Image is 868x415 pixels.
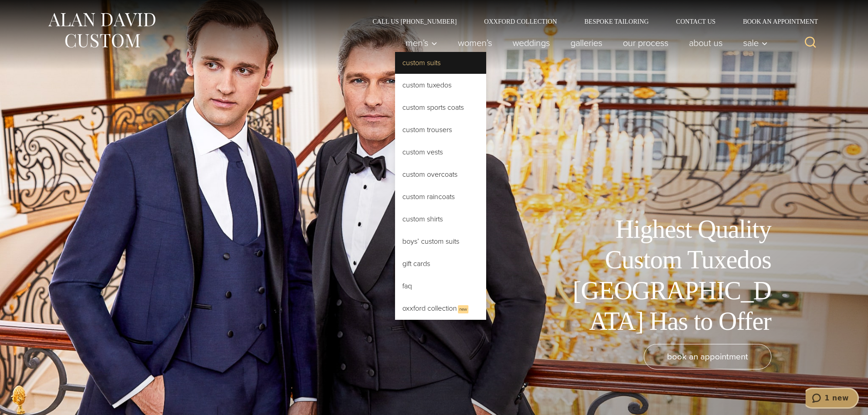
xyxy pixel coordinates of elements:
[395,164,486,185] a: Custom Overcoats
[395,74,486,96] a: Custom Tuxedos
[733,34,772,52] button: Sale sub menu toggle
[502,34,560,52] a: weddings
[395,231,486,252] a: Boys’ Custom Suits
[395,297,486,320] a: Oxxford CollectionNew
[395,119,486,141] a: Custom Trousers
[678,34,733,52] a: About Us
[560,34,612,52] a: Galleries
[395,141,486,163] a: Custom Vests
[667,350,748,363] span: book an appointment
[470,18,570,25] a: Oxxford Collection
[395,97,486,118] a: Custom Sports Coats
[395,52,486,74] a: Custom Suits
[800,32,822,54] button: View Search Form
[395,253,486,275] a: Gift Cards
[458,305,468,313] span: New
[570,18,662,25] a: Bespoke Tailoring
[359,18,471,25] a: Call Us [PHONE_NUMBER]
[395,186,486,208] a: Custom Raincoats
[395,275,486,297] a: FAQ
[663,18,729,25] a: Contact Us
[395,208,486,230] a: Custom Shirts
[359,18,822,25] nav: Secondary Navigation
[47,10,156,51] img: Alan David Custom
[644,344,771,369] a: book an appointment
[806,388,859,410] iframe: Opens a widget where you can chat to one of our agents
[447,34,502,52] a: Women’s
[612,34,678,52] a: Our Process
[566,214,771,337] h1: Highest Quality Custom Tuxedos [GEOGRAPHIC_DATA] Has to Offer
[395,34,447,52] button: Men’s sub menu toggle
[729,18,821,25] a: Book an Appointment
[395,34,772,52] nav: Primary Navigation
